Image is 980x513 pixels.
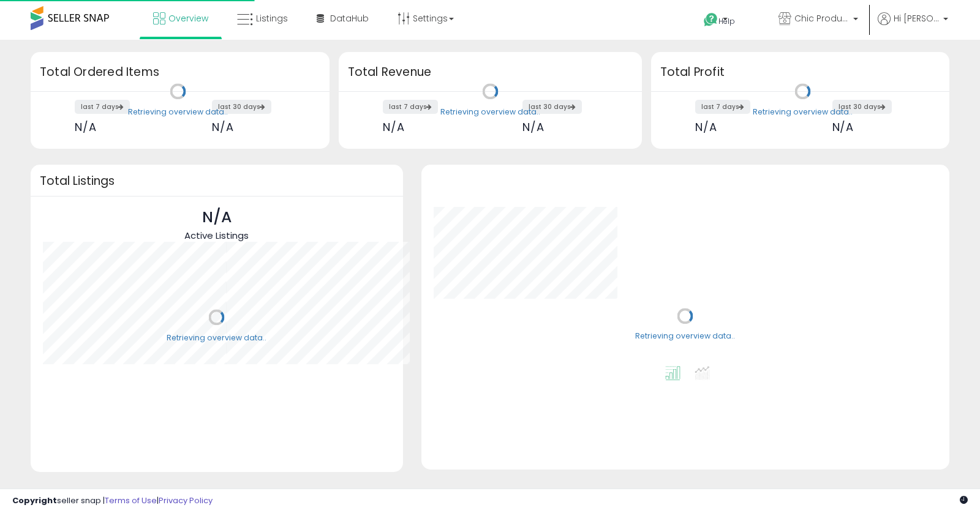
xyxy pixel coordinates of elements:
span: Hi [PERSON_NAME] [894,12,940,24]
span: Help [718,16,735,26]
strong: Copyright [12,495,57,506]
div: Retrieving overview data.. [167,332,266,343]
div: seller snap | | [12,495,213,507]
span: Overview [168,12,208,24]
div: Retrieving overview data.. [440,107,540,118]
span: DataHub [330,12,369,24]
a: Privacy Policy [159,495,213,506]
span: Chic Products, LLC [794,12,850,24]
a: Terms of Use [105,495,157,506]
a: Help [694,3,759,40]
div: Retrieving overview data.. [635,331,735,342]
a: Hi [PERSON_NAME] [878,12,948,40]
i: Get Help [703,12,718,28]
div: Retrieving overview data.. [753,107,853,118]
span: Listings [256,12,288,24]
div: Retrieving overview data.. [128,107,228,118]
